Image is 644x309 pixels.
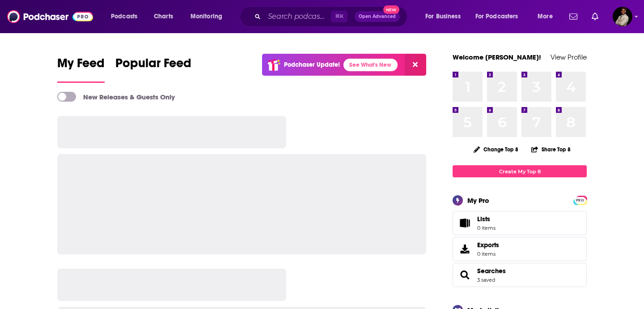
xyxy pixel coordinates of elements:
[477,215,496,223] span: Lists
[468,144,524,155] button: Change Top 8
[456,243,474,255] span: Exports
[148,9,178,24] a: Charts
[419,9,472,24] button: open menu
[477,277,495,283] a: 3 saved
[453,53,541,61] a: Welcome [PERSON_NAME]!
[359,14,396,19] span: Open Advanced
[453,237,587,261] a: Exports
[453,263,587,287] span: Searches
[355,11,400,22] button: Open AdvancedNew
[477,241,499,249] span: Exports
[470,9,531,24] button: open menu
[613,7,632,26] button: Show profile menu
[105,9,149,24] button: open menu
[531,9,564,24] button: open menu
[343,59,398,71] a: See What's New
[477,225,496,231] span: 0 items
[284,61,340,69] p: Podchaser Update!
[184,9,234,24] button: open menu
[57,92,175,102] a: New Releases & Guests Only
[453,165,587,177] a: Create My Top 8
[7,8,93,25] img: Podchaser - Follow, Share and Rate Podcasts
[467,196,489,205] div: My Pro
[191,10,222,23] span: Monitoring
[115,56,191,83] a: Popular Feed
[453,211,587,235] a: Lists
[57,56,105,76] span: My Feed
[331,11,347,22] span: ⌘ K
[456,269,474,281] a: Searches
[538,10,553,23] span: More
[475,10,518,23] span: For Podcasters
[477,267,506,275] a: Searches
[613,7,632,26] img: User Profile
[383,5,399,14] span: New
[111,10,137,23] span: Podcasts
[613,7,632,26] span: Logged in as Jeremiah_lineberger11
[575,197,585,203] a: PRO
[456,217,474,229] span: Lists
[551,53,587,61] a: View Profile
[57,56,105,83] a: My Feed
[531,141,571,158] button: Share Top 8
[248,6,416,27] div: Search podcasts, credits, & more...
[154,10,173,23] span: Charts
[264,9,331,24] input: Search podcasts, credits, & more...
[425,10,461,23] span: For Business
[477,251,499,257] span: 0 items
[575,197,585,204] span: PRO
[566,9,581,24] a: Show notifications dropdown
[477,215,490,223] span: Lists
[115,56,191,76] span: Popular Feed
[588,9,602,24] a: Show notifications dropdown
